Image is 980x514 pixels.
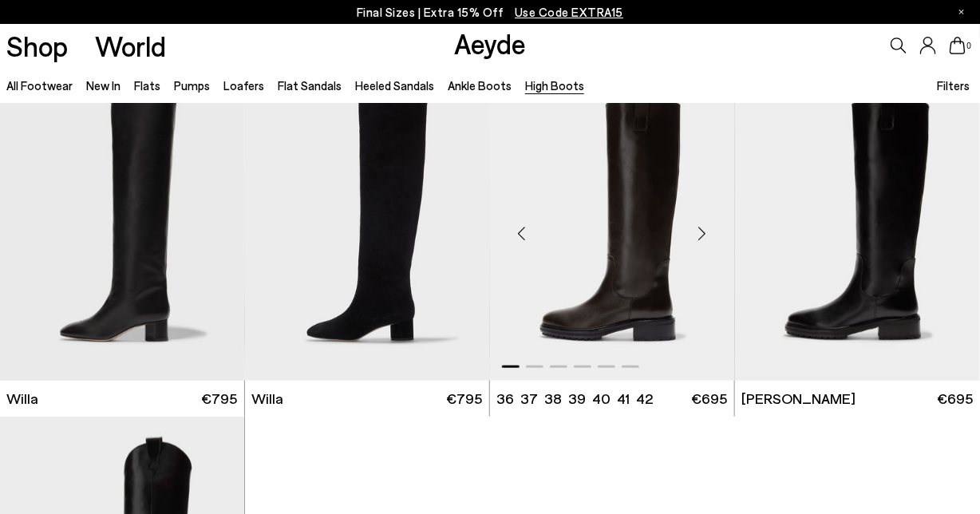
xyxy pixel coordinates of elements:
li: 42 [636,389,653,409]
div: 1 / 6 [490,73,734,381]
a: Aeyde [454,26,526,60]
a: New In [86,78,121,93]
a: Flat Sandals [278,78,342,93]
p: Final Sizes | Extra 15% Off [357,2,624,22]
li: 39 [568,389,586,409]
span: 0 [966,42,974,50]
span: €695 [692,389,728,409]
li: 38 [544,389,562,409]
span: Filters [937,78,970,93]
span: [PERSON_NAME] [741,389,856,409]
a: World [95,32,166,60]
a: Next slide Previous slide [245,73,489,381]
ul: variant [496,389,648,409]
div: 1 / 6 [735,73,980,381]
li: 40 [592,389,611,409]
span: Willa [251,389,283,409]
div: Next slide [678,210,726,258]
div: 1 / 6 [245,73,489,381]
a: Willa €795 [245,381,489,417]
a: Heeled Sandals [355,78,434,93]
li: 36 [496,389,514,409]
a: [PERSON_NAME] €695 [735,381,980,417]
img: Willa Suede Over-Knee Boots [245,73,489,381]
a: Loafers [223,78,264,93]
a: Pumps [174,78,210,93]
a: Ankle Boots [448,78,512,93]
a: High Boots [525,78,584,93]
li: 41 [617,389,630,409]
div: Previous slide [498,210,546,258]
img: Henry Knee-High Boots [490,73,734,381]
img: Henry Knee-High Boots [735,73,980,381]
span: Willa [6,389,38,409]
span: Navigate to /collections/ss25-final-sizes [515,5,623,19]
a: Shop [6,32,68,60]
a: Next slide Previous slide [735,73,980,381]
a: All Footwear [6,78,73,93]
span: €695 [938,389,974,409]
span: €795 [447,389,483,409]
li: 37 [520,389,538,409]
a: 0 [950,37,966,54]
a: Flats [134,78,160,93]
a: Next slide Previous slide [490,73,734,381]
span: €795 [202,389,238,409]
a: 36 37 38 39 40 41 42 €695 [490,381,734,417]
